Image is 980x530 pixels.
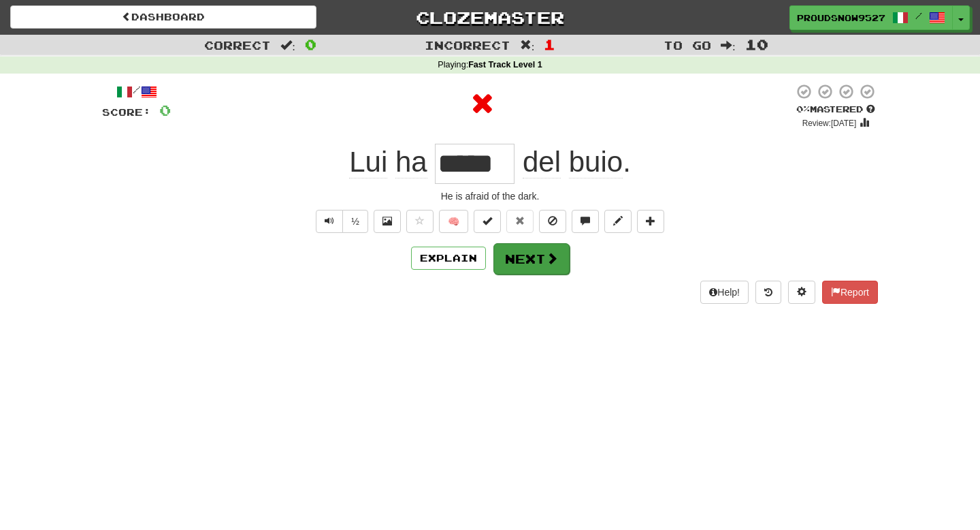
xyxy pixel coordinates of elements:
[280,40,295,51] span: :
[539,210,566,233] button: Ignore sentence (alt+i)
[506,210,534,233] button: Reset to 0% Mastered (alt+r)
[204,38,271,52] span: Correct
[572,210,599,233] button: Discuss sentence (alt+u)
[514,146,630,178] span: .
[604,210,632,233] button: Edit sentence (alt+d)
[493,243,570,275] button: Next
[789,5,953,30] a: ProudSnow9527 /
[822,281,878,304] button: Report
[102,83,171,100] div: /
[468,60,542,69] strong: Fast Track Level 1
[664,38,711,52] span: To go
[745,36,768,52] span: 10
[102,189,878,203] div: He is afraid of the dark.
[159,102,171,119] span: 0
[10,5,316,29] a: Dashboard
[802,119,857,128] small: Review: [DATE]
[439,210,468,233] button: 🧠
[474,210,501,233] button: Set this sentence to 100% Mastered (alt+m)
[544,36,555,52] span: 1
[569,146,623,178] span: buio
[797,12,885,24] span: ProudSnow9527
[102,106,151,118] span: Score:
[796,104,810,114] span: 0 %
[794,104,878,116] div: Mastered
[755,281,781,304] button: Round history (alt+y)
[337,5,643,29] a: Clozemaster
[342,210,368,233] button: ½
[523,146,561,178] span: del
[313,210,368,233] div: Text-to-speech controls
[411,247,486,270] button: Explain
[316,210,343,233] button: Play sentence audio (ctl+space)
[406,210,434,233] button: Favorite sentence (alt+f)
[520,40,535,51] span: :
[700,281,749,304] button: Help!
[395,146,427,178] span: ha
[637,210,664,233] button: Add to collection (alt+a)
[374,210,401,233] button: Show image (alt+x)
[349,146,387,178] span: Lui
[915,11,922,20] span: /
[425,38,510,52] span: Incorrect
[721,40,736,51] span: :
[305,36,316,52] span: 0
